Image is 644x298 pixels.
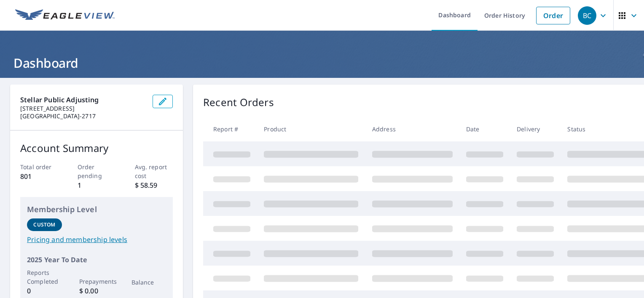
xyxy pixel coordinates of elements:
p: Stellar Public Adjusting [20,95,146,105]
p: Order pending [78,162,116,180]
p: [GEOGRAPHIC_DATA]-2717 [20,112,146,120]
p: 2025 Year To Date [27,255,166,265]
p: 801 [20,171,59,181]
p: Balance [131,278,166,287]
p: Account Summary [20,141,173,156]
th: Address [365,117,459,141]
p: 1 [78,180,116,190]
p: $ 58.59 [135,180,173,190]
p: Reports Completed [27,268,62,286]
th: Report # [203,117,257,141]
h1: Dashboard [10,54,634,72]
div: BC [578,6,596,25]
p: Prepayments [79,277,114,286]
th: Delivery [510,117,561,141]
img: EV Logo [15,9,115,22]
p: $ 0.00 [79,286,114,296]
p: [STREET_ADDRESS] [20,105,146,112]
a: Order [536,7,570,24]
th: Date [459,117,510,141]
p: Custom [33,221,55,229]
p: 0 [27,286,62,296]
p: Recent Orders [203,95,274,110]
a: Pricing and membership levels [27,234,166,245]
p: Total order [20,162,59,171]
p: Membership Level [27,204,166,215]
p: Avg. report cost [135,162,173,180]
th: Product [257,117,365,141]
